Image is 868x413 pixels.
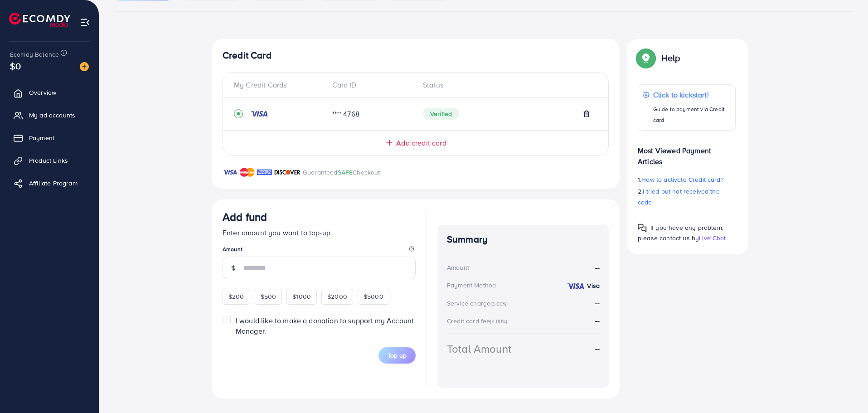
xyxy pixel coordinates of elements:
[234,109,243,118] svg: record circle
[829,372,861,406] iframe: Chat
[364,292,383,301] span: $5000
[234,80,325,90] div: My Credit Cards
[292,292,311,301] span: $1000
[447,299,510,308] div: Service charge
[595,262,600,273] strong: --
[223,50,609,61] h4: Credit Card
[223,245,416,257] legend: Amount
[7,129,92,147] a: Payment
[303,167,380,178] p: Guaranteed Checkout
[7,83,92,102] a: Overview
[447,341,511,357] div: Total Amount
[29,179,78,188] span: Affiliate Program
[7,151,92,170] a: Product Links
[338,168,353,177] span: SAFE
[257,167,272,178] img: brand
[250,110,268,117] img: credit
[653,89,731,100] p: Click to kickstart!
[638,174,736,185] p: 1.
[447,263,469,272] div: Amount
[638,224,647,233] img: Popup guide
[567,282,585,290] img: credit
[223,210,267,224] h3: Add fund
[653,104,731,126] p: Guide to payment via Credit card
[7,174,92,192] a: Affiliate Program
[240,167,255,178] img: brand
[638,187,720,207] span: I tried but not received the code.
[699,233,726,243] span: Live Chat
[228,292,244,301] span: $200
[10,50,59,59] span: Ecomdy Balance
[595,316,600,326] strong: --
[223,167,238,178] img: brand
[638,50,654,66] img: Popup guide
[325,80,416,90] div: Card ID
[223,227,416,238] p: Enter amount you want to top-up
[80,17,90,28] img: menu
[388,351,407,360] span: Top up
[327,292,347,301] span: $2000
[641,175,723,184] span: How to activate Credit card?
[638,223,723,243] span: If you have any problem, please contact us by
[490,300,508,307] small: (3.00%)
[447,234,600,245] h4: Summary
[80,62,89,71] img: image
[29,133,54,142] span: Payment
[416,80,597,90] div: Status
[274,167,301,178] img: brand
[447,316,510,326] div: Credit card fee
[490,318,507,325] small: (4.00%)
[236,316,414,336] span: I would like to make a donation to support my Account Manager.
[7,106,92,124] a: My ad accounts
[587,281,600,290] strong: Visa
[638,186,736,208] p: 2.
[595,298,600,308] strong: --
[378,347,416,364] button: Top up
[638,138,736,167] p: Most Viewed Payment Articles
[9,13,70,27] img: logo
[595,344,600,354] strong: --
[661,53,680,63] p: Help
[29,156,68,165] span: Product Links
[10,59,21,73] span: $0
[423,108,459,120] span: Verified
[447,281,496,290] div: Payment Method
[261,292,276,301] span: $500
[396,138,446,148] span: Add credit card
[29,88,56,97] span: Overview
[29,111,75,120] span: My ad accounts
